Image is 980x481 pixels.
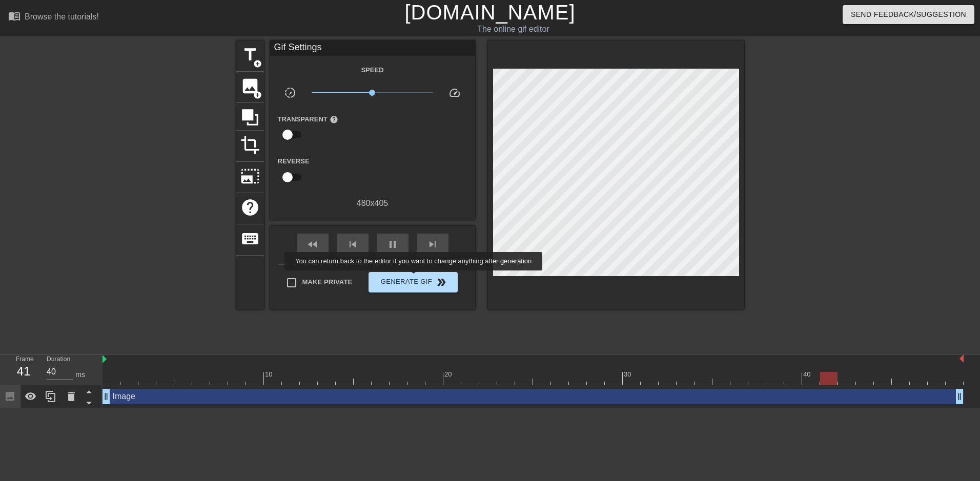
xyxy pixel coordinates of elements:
[240,76,260,96] span: image
[240,135,260,155] span: crop
[240,45,260,65] span: title
[240,166,260,186] span: photo_size_select_large
[16,362,31,381] div: 41
[624,369,633,380] div: 30
[346,238,359,250] span: skip_previous
[253,59,262,68] span: add_circle
[330,115,338,124] span: help
[278,114,338,124] label: Transparent
[278,156,310,166] label: Reverse
[386,238,399,250] span: pause
[101,391,111,402] span: drag_handle
[8,354,39,384] div: Frame
[47,357,70,363] label: Duration
[959,354,964,363] img: bound-end.png
[369,272,457,292] button: Generate Gif
[426,238,439,250] span: skip_next
[307,238,319,250] span: fast_rewind
[435,276,447,288] span: double_arrow
[332,23,695,35] div: The online gif editor
[361,65,383,75] label: Speed
[803,369,812,380] div: 40
[373,276,453,288] span: Generate Gif
[265,369,274,380] div: 10
[253,91,262,99] span: add_circle
[8,10,21,22] span: menu_book
[448,87,461,99] span: speed
[284,87,296,99] span: slow_motion_video
[240,198,260,217] span: help
[843,5,974,24] button: Send Feedback/Suggestion
[8,10,99,26] a: Browse the tutorials!
[240,229,260,248] span: keyboard
[444,369,454,380] div: 20
[404,1,575,24] a: [DOMAIN_NAME]
[851,8,966,21] span: Send Feedback/Suggestion
[302,277,353,287] span: Make Private
[75,369,85,380] div: ms
[270,40,475,56] div: Gif Settings
[270,197,475,210] div: 480 x 405
[25,12,99,21] div: Browse the tutorials!
[954,391,965,402] span: drag_handle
